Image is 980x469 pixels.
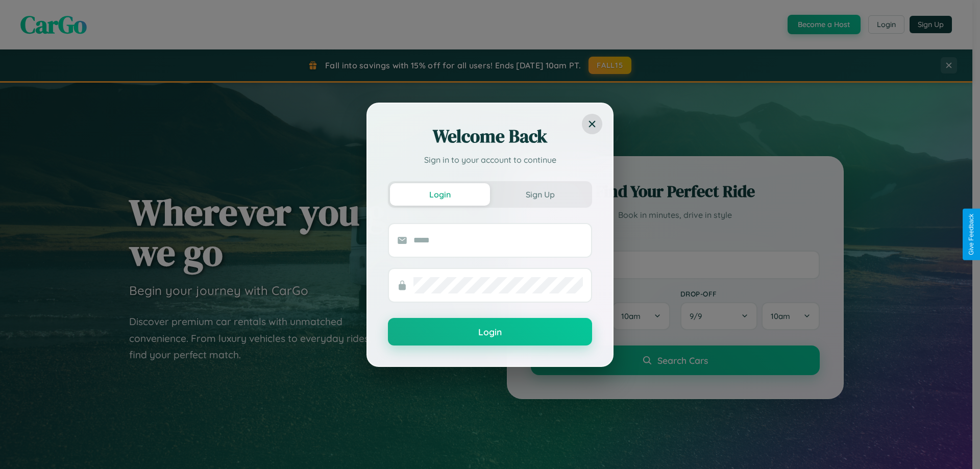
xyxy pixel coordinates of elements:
[388,154,592,166] p: Sign in to your account to continue
[388,318,592,345] button: Login
[388,124,592,149] h2: Welcome Back
[968,214,975,255] div: Give Feedback
[390,183,490,206] button: Login
[490,183,590,206] button: Sign Up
